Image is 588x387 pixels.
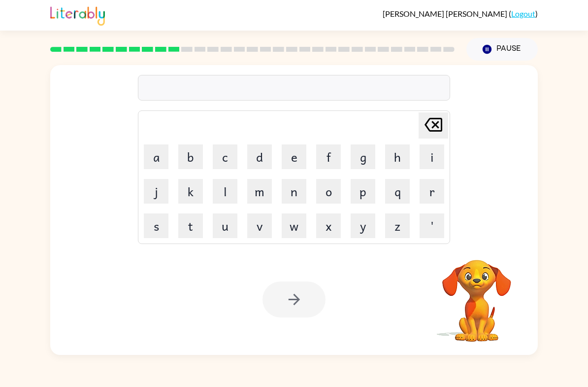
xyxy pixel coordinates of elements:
[351,213,375,238] button: y
[316,179,341,204] button: o
[144,213,168,238] button: s
[420,179,444,204] button: r
[282,213,306,238] button: w
[178,213,203,238] button: t
[247,179,272,204] button: m
[466,38,538,61] button: Pause
[427,245,526,343] video: Your browser must support playing .mp4 files to use Literably. Please try using another browser.
[213,179,237,204] button: l
[383,9,538,18] div: ( )
[420,144,444,169] button: i
[351,179,375,204] button: p
[213,213,237,238] button: u
[144,144,168,169] button: a
[282,179,306,204] button: n
[144,179,168,204] button: j
[383,9,509,18] span: [PERSON_NAME] [PERSON_NAME]
[316,144,341,169] button: f
[178,144,203,169] button: b
[247,213,272,238] button: v
[385,179,410,204] button: q
[178,179,203,204] button: k
[420,213,444,238] button: '
[213,144,237,169] button: c
[351,144,375,169] button: g
[247,144,272,169] button: d
[385,144,410,169] button: h
[511,9,535,18] a: Logout
[385,213,410,238] button: z
[282,144,306,169] button: e
[316,213,341,238] button: x
[50,4,105,26] img: Literably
